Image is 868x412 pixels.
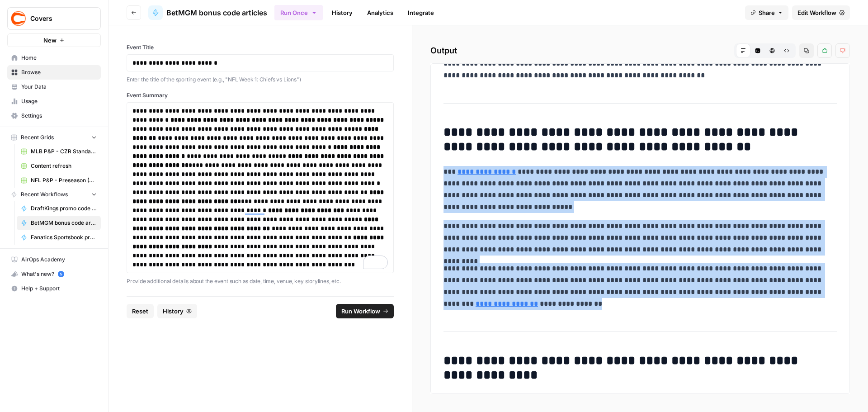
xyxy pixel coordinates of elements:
[402,5,439,20] a: Integrate
[43,36,57,45] span: New
[7,267,101,281] button: What's new? 5
[21,112,97,120] span: Settings
[31,147,97,156] span: MLB P&P - CZR Standard (Production) Grid (5)
[60,272,62,276] text: 5
[362,5,399,20] a: Analytics
[8,267,100,281] div: What's new?
[7,51,101,65] a: Home
[17,230,101,245] a: Fanatics Sportsbook promo articles
[745,5,788,20] button: Share
[430,43,850,58] h2: Output
[10,10,27,27] img: Covers Logo
[7,109,101,123] a: Settings
[132,307,148,316] span: Reset
[127,43,394,52] label: Event Title
[163,307,184,316] span: History
[792,5,850,20] a: Edit Workflow
[7,80,101,94] a: Your Data
[7,188,101,201] button: Recent Workflows
[31,176,97,185] span: NFL P&P - Preseason (Production) Grid (1)
[132,106,388,269] div: To enrich screen reader interactions, please activate Accessibility in Grammarly extension settings
[157,304,197,318] button: History
[7,281,101,296] button: Help + Support
[21,54,97,62] span: Home
[21,97,97,105] span: Usage
[759,8,775,17] span: Share
[31,204,97,213] span: DraftKings promo code articles
[21,284,97,293] span: Help + Support
[31,162,97,170] span: Content refresh
[21,83,97,91] span: Your Data
[148,5,267,20] a: BetMGM bonus code articles
[7,252,101,267] a: AirOps Academy
[7,7,101,30] button: Workspace: Covers
[21,256,97,264] span: AirOps Academy
[31,219,97,227] span: BetMGM bonus code articles
[30,14,85,23] span: Covers
[7,33,101,47] button: New
[17,173,101,188] a: NFL P&P - Preseason (Production) Grid (1)
[21,68,97,76] span: Browse
[7,131,101,144] button: Recent Grids
[17,201,101,216] a: DraftKings promo code articles
[336,304,394,318] button: Run Workflow
[7,65,101,80] a: Browse
[326,5,358,20] a: History
[21,190,68,199] span: Recent Workflows
[127,304,154,318] button: Reset
[127,75,394,84] p: Enter the title of the sporting event (e.g., "NFL Week 1: Chiefs vs Lions")
[58,271,64,277] a: 5
[17,216,101,230] a: BetMGM bonus code articles
[274,5,323,20] button: Run Once
[17,159,101,173] a: Content refresh
[127,91,394,99] label: Event Summary
[7,94,101,109] a: Usage
[21,133,54,142] span: Recent Grids
[797,8,836,17] span: Edit Workflow
[341,307,380,316] span: Run Workflow
[127,277,394,286] p: Provide additional details about the event such as date, time, venue, key storylines, etc.
[31,233,97,242] span: Fanatics Sportsbook promo articles
[17,144,101,159] a: MLB P&P - CZR Standard (Production) Grid (5)
[166,7,267,18] span: BetMGM bonus code articles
